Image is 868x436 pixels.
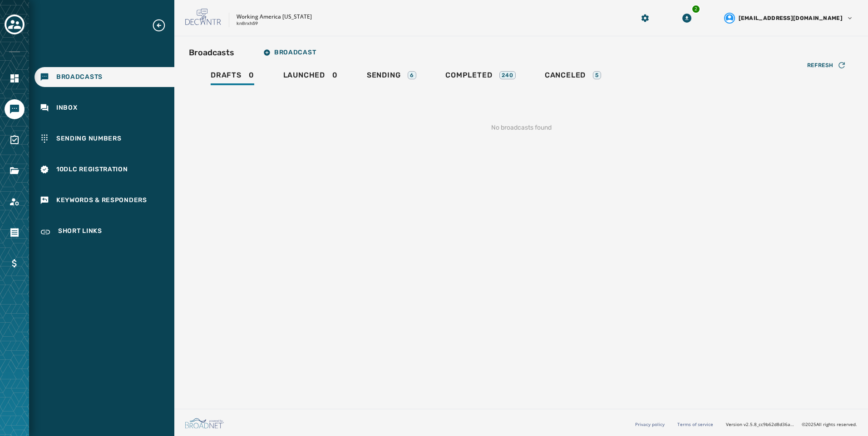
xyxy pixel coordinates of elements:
[679,10,695,26] button: Download Menu
[360,66,424,87] a: Sending6
[739,15,843,22] span: [EMAIL_ADDRESS][DOMAIN_NAME]
[35,67,174,87] a: Navigate to Broadcasts
[203,66,261,87] a: Drafts0
[276,66,345,87] a: Launched0
[538,66,608,87] a: Canceled5
[35,160,174,179] a: Navigate to 10DLC Registration
[256,44,323,62] button: Broadcast
[237,13,312,20] p: Working America [US_STATE]
[56,134,122,143] span: Sending Numbers
[593,71,601,79] div: 5
[237,20,258,27] p: kn8rxh59
[35,190,174,210] a: Navigate to Keywords & Responders
[263,49,316,56] span: Broadcast
[56,196,147,205] span: Keywords & Responders
[677,421,713,427] a: Terms of service
[408,71,416,79] div: 6
[367,71,401,80] span: Sending
[283,71,338,85] div: 0
[5,99,25,119] a: Navigate to Messaging
[35,129,174,149] a: Navigate to Sending Numbers
[35,221,174,243] a: Navigate to Short Links
[5,192,25,212] a: Navigate to Account
[152,18,173,33] button: Expand sub nav menu
[545,71,586,80] span: Canceled
[283,71,325,80] span: Launched
[691,5,700,14] div: 2
[499,71,515,79] div: 240
[720,9,857,27] button: User settings
[5,223,25,242] a: Navigate to Orders
[5,161,25,181] a: Navigate to Files
[56,165,128,174] span: 10DLC Registration
[56,73,103,82] span: Broadcasts
[445,71,492,80] span: Completed
[744,421,794,428] span: v2.5.8_cc9b62d8d36ac40d66e6ee4009d0e0f304571100
[5,253,25,273] a: Navigate to Billing
[5,68,25,88] a: Navigate to Home
[58,227,102,237] span: Short Links
[211,71,254,85] div: 0
[211,71,242,80] span: Drafts
[726,421,794,428] span: Version
[5,130,25,150] a: Navigate to Surveys
[56,103,78,112] span: Inbox
[189,46,234,59] h2: Broadcasts
[635,421,665,427] a: Privacy policy
[189,109,853,147] div: No broadcasts found
[807,62,833,69] span: Refresh
[35,98,174,118] a: Navigate to Inbox
[637,10,653,26] button: Manage global settings
[802,421,857,427] span: © 2025 All rights reserved.
[5,15,25,34] button: Toggle account select drawer
[800,58,853,73] button: Refresh
[438,66,523,87] a: Completed240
